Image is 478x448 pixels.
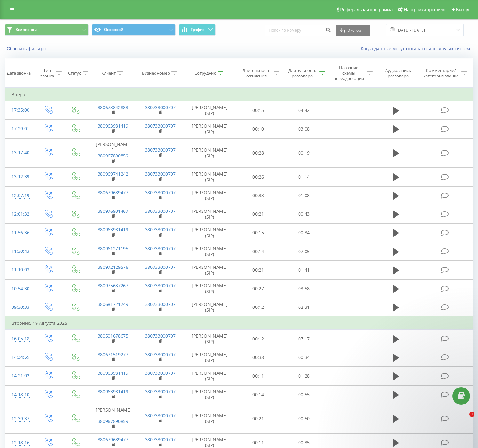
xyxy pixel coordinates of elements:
a: 380733000707 [145,147,176,153]
span: 1 [469,412,474,417]
td: [PERSON_NAME] [89,404,137,433]
a: 380679689477 [98,436,128,443]
td: 00:34 [281,223,327,242]
div: 12:07:19 [12,189,28,202]
a: 380963981419 [98,388,128,395]
a: 380975637267 [98,283,128,289]
button: Сбросить фильтры [5,46,50,52]
td: 01:41 [281,261,327,279]
div: 14:18:10 [12,388,28,401]
div: 14:34:59 [12,351,28,364]
div: Комментарий/категория звонка [422,68,460,79]
a: 380972129576 [98,264,128,270]
td: Вчера [5,88,473,101]
a: 380733000707 [145,370,176,376]
button: Основной [92,24,176,36]
a: 380733000707 [145,245,176,252]
div: 12:01:32 [12,208,28,220]
a: 380733000707 [145,283,176,289]
a: 380733000707 [145,264,176,270]
div: 12:39:37 [12,412,28,425]
a: 380733000707 [145,171,176,177]
td: 00:11 [235,367,281,385]
td: 01:14 [281,168,327,186]
td: 00:50 [281,404,327,433]
td: 01:28 [281,367,327,385]
a: 380733000707 [145,333,176,339]
a: 380673842883 [98,104,128,110]
a: 380961271195 [98,245,128,252]
div: 16:05:18 [12,332,28,345]
div: Название схемы переадресации [332,65,365,81]
td: [PERSON_NAME] (SIP) [184,385,235,404]
a: 380733000707 [145,227,176,233]
div: Дата звонка [7,70,31,76]
div: Бизнес номер [142,70,170,76]
a: 380679689477 [98,189,128,196]
a: Когда данные могут отличаться от других систем [361,45,473,52]
td: 00:26 [235,168,281,186]
td: [PERSON_NAME] (SIP) [184,120,235,138]
td: 00:21 [235,205,281,223]
a: 380733000707 [145,351,176,357]
a: 380733000707 [145,104,176,110]
div: 10:54:30 [12,283,28,295]
div: 17:35:00 [12,104,28,116]
div: Аудиозапись разговора [380,68,417,79]
a: 380733000707 [145,436,176,443]
div: Статус [68,70,81,76]
td: [PERSON_NAME] (SIP) [184,367,235,385]
td: 02:31 [281,298,327,317]
td: 00:38 [235,348,281,367]
a: 380733000707 [145,189,176,196]
td: [PERSON_NAME] (SIP) [184,223,235,242]
td: 00:28 [235,138,281,168]
input: Поиск по номеру [265,25,332,36]
td: [PERSON_NAME] (SIP) [184,205,235,223]
a: 380963981419 [98,227,128,233]
td: 04:42 [281,101,327,120]
td: [PERSON_NAME] (SIP) [184,168,235,186]
div: Сотрудник [195,70,216,76]
td: 00:15 [235,101,281,120]
a: 380733000707 [145,412,176,419]
td: 00:55 [281,385,327,404]
td: 00:12 [235,298,281,317]
td: [PERSON_NAME] (SIP) [184,279,235,298]
span: Настройки профиля [404,7,445,12]
td: 00:43 [281,205,327,223]
div: Тип звонка [40,68,54,79]
td: 00:14 [235,385,281,404]
td: 01:08 [281,186,327,205]
button: Экспорт [336,25,370,36]
span: Все звонки [15,27,37,32]
div: 13:17:40 [12,147,28,159]
div: 17:29:01 [12,123,28,135]
a: 380733000707 [145,208,176,214]
a: 380733000707 [145,301,176,307]
td: [PERSON_NAME] (SIP) [184,138,235,168]
td: 00:19 [281,138,327,168]
td: 00:10 [235,120,281,138]
span: График [191,28,205,32]
div: Длительность разговора [287,68,318,79]
td: [PERSON_NAME] (SIP) [184,242,235,261]
td: 00:21 [235,404,281,433]
span: Реферальная программа [340,7,393,12]
div: 11:10:03 [12,264,28,276]
div: Клиент [101,70,116,76]
a: 380963981419 [98,370,128,376]
td: [PERSON_NAME] (SIP) [184,330,235,348]
td: [PERSON_NAME] (SIP) [184,298,235,317]
div: 14:21:02 [12,370,28,382]
td: [PERSON_NAME] (SIP) [184,101,235,120]
td: 00:34 [281,348,327,367]
div: 11:56:36 [12,227,28,239]
a: 380733000707 [145,123,176,129]
a: 380681721749 [98,301,128,307]
button: Все звонки [5,24,89,36]
td: 00:14 [235,242,281,261]
a: 380963981419 [98,123,128,129]
div: 09:30:33 [12,301,28,314]
td: Вторник, 19 Августа 2025 [5,317,473,330]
